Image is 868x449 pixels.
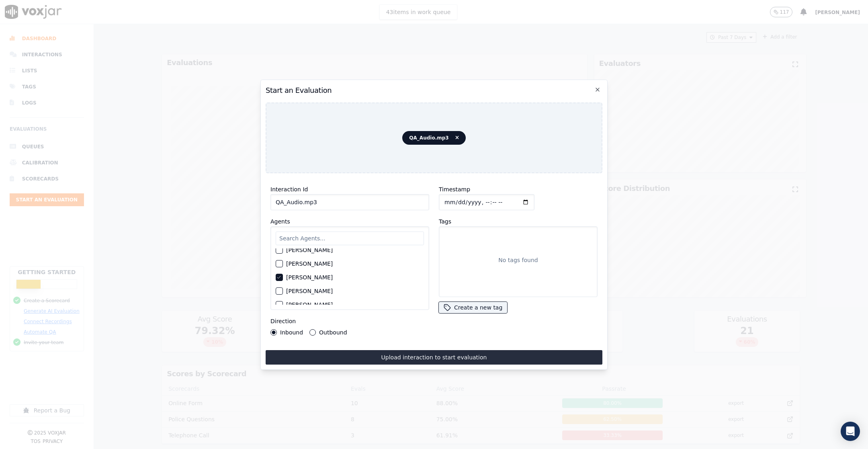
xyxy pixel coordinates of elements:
[280,330,303,335] label: Inbound
[270,318,296,324] label: Direction
[286,302,333,308] label: [PERSON_NAME]
[270,194,429,210] input: reference id, file name, etc
[286,288,333,294] label: [PERSON_NAME]
[439,218,451,225] label: Tags
[402,131,465,145] span: QA_Audio.mp3
[276,232,424,245] input: Search Agents...
[266,85,602,96] h2: Start an Evaluation
[266,350,602,365] button: Upload interaction to start evaluation
[270,218,290,225] label: Agents
[286,275,333,280] label: [PERSON_NAME]
[841,422,860,441] div: Open Intercom Messenger
[319,330,347,335] label: Outbound
[439,186,470,193] label: Timestamp
[498,256,538,264] p: No tags found
[286,261,333,267] label: [PERSON_NAME]
[270,186,308,193] label: Interaction Id
[286,247,333,253] label: [PERSON_NAME]
[439,302,507,313] button: Create a new tag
